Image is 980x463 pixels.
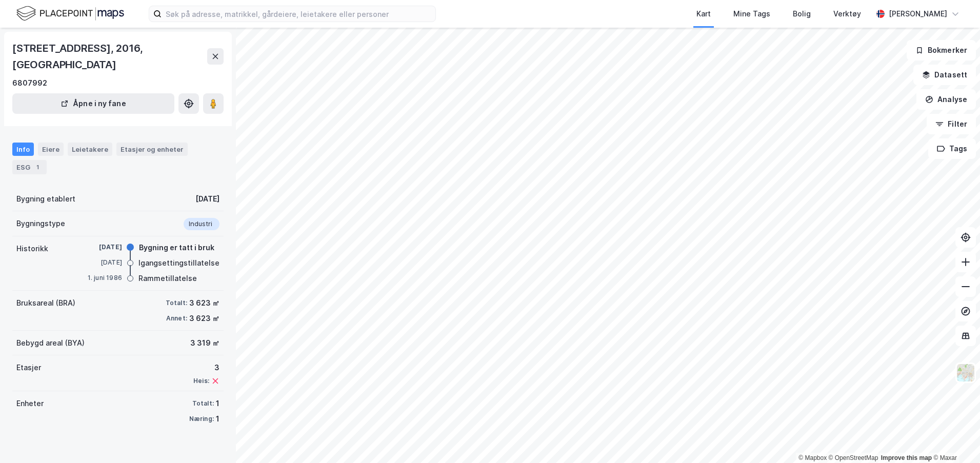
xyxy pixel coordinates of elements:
div: Bolig [793,8,811,20]
img: Z [956,363,975,383]
div: Bygning etablert [16,193,75,205]
div: 1 [216,397,219,410]
div: Kart [696,8,711,20]
div: 1 [32,162,43,172]
div: Etasjer [16,361,41,374]
div: ESG [12,160,47,174]
div: [STREET_ADDRESS], 2016, [GEOGRAPHIC_DATA] [12,40,207,73]
div: Annet: [166,314,187,323]
div: 3 [193,361,219,374]
div: 1. juni 1986 [81,273,122,283]
div: Info [12,143,34,156]
div: 3 623 ㎡ [189,312,219,325]
div: Bruksareal (BRA) [16,297,75,309]
div: Kontrollprogram for chat [929,414,980,463]
div: [PERSON_NAME] [889,8,947,20]
div: Rammetillatelse [138,272,197,285]
div: Leietakere [68,143,112,156]
div: Igangsettingstillatelse [138,257,219,269]
div: 3 623 ㎡ [189,297,219,309]
div: Totalt: [166,299,187,307]
div: Mine Tags [733,8,770,20]
div: Bebygd areal (BYA) [16,337,85,349]
div: 1 [216,413,219,425]
div: Bygningstype [16,217,65,230]
a: Improve this map [881,454,932,461]
img: logo.f888ab2527a4732fd821a326f86c7f29.svg [16,5,124,23]
div: Verktøy [833,8,861,20]
div: Etasjer og enheter [121,145,184,154]
iframe: Chat Widget [929,414,980,463]
input: Søk på adresse, matrikkel, gårdeiere, leietakere eller personer [162,6,435,22]
div: 3 319 ㎡ [190,337,219,349]
button: Tags [928,138,976,159]
div: [DATE] [81,243,122,252]
div: 6807992 [12,77,47,89]
div: [DATE] [81,258,122,267]
button: Bokmerker [907,40,976,61]
div: Eiere [38,143,64,156]
a: Mapbox [798,454,827,461]
a: OpenStreetMap [829,454,878,461]
div: Heis: [193,377,209,385]
div: Totalt: [192,399,214,408]
div: Bygning er tatt i bruk [139,241,214,254]
div: [DATE] [195,193,219,205]
div: Historikk [16,243,48,255]
button: Analyse [916,89,976,110]
div: Næring: [189,415,214,423]
div: Enheter [16,397,44,410]
button: Filter [927,114,976,134]
button: Datasett [913,65,976,85]
button: Åpne i ny fane [12,93,174,114]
